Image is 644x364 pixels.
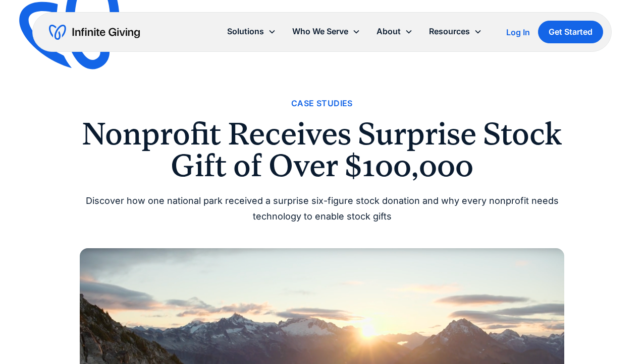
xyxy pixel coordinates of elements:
[292,25,348,38] div: Who We Serve
[80,193,564,224] div: Discover how one national park received a surprise six-figure stock donation and why every nonpro...
[429,25,470,38] div: Resources
[377,25,401,38] div: About
[506,28,530,36] div: Log In
[291,97,353,110] a: Case Studies
[227,25,264,38] div: Solutions
[219,21,284,42] div: Solutions
[538,21,603,43] a: Get Started
[506,26,530,38] a: Log In
[421,21,490,42] div: Resources
[368,21,421,42] div: About
[49,24,140,40] a: home
[80,118,564,181] h1: Nonprofit Receives Surprise Stock Gift of Over $100,000
[284,21,368,42] div: Who We Serve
